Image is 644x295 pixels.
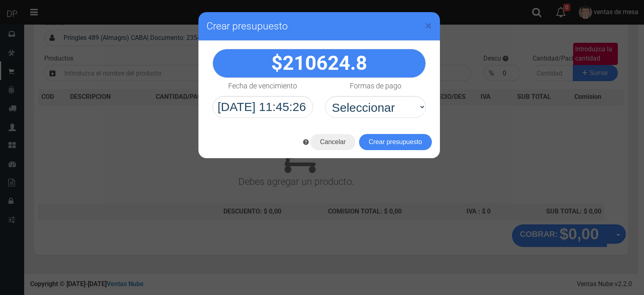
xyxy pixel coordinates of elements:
button: Crear presupuesto [359,134,432,150]
button: Cancelar [310,134,355,150]
h4: Fecha de vencimiento [228,82,297,90]
button: Close [425,19,432,32]
span: × [425,18,432,33]
h3: Crear presupuesto [206,20,432,32]
strong: $ [271,52,367,75]
span: 210624.8 [283,52,367,75]
h4: Formas de pago [350,82,401,90]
